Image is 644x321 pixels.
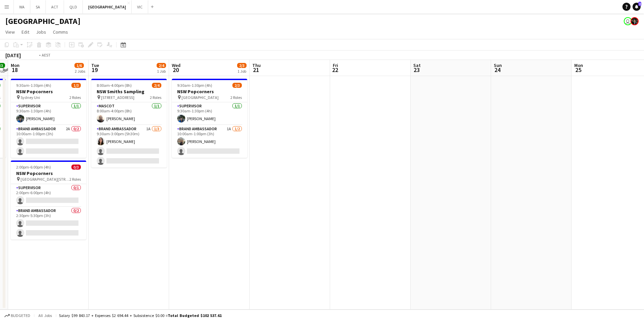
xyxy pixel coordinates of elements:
[132,0,148,13] button: VIC
[46,0,64,13] button: ACT
[83,0,132,13] button: [GEOGRAPHIC_DATA]
[3,312,31,319] button: Budgeted
[168,313,222,318] span: Total Budgeted $102 537.61
[53,29,68,35] span: Comms
[5,52,21,59] div: [DATE]
[36,29,46,35] span: Jobs
[5,29,15,35] span: View
[33,28,49,36] a: Jobs
[59,313,222,318] div: Salary $99 843.17 + Expenses $2 694.44 + Subsistence $0.00 =
[3,28,18,36] a: View
[50,28,71,36] a: Comms
[633,3,641,11] a: 2
[19,28,32,36] a: Edit
[64,0,83,13] button: QLD
[22,29,29,35] span: Edit
[14,0,30,13] button: WA
[638,2,641,6] span: 2
[624,17,632,25] app-user-avatar: Declan Murray
[5,16,80,26] h1: [GEOGRAPHIC_DATA]
[30,0,46,13] button: SA
[42,52,51,58] div: AEST
[631,17,639,25] app-user-avatar: Mauricio Torres Barquet
[37,313,53,318] span: All jobs
[11,313,30,318] span: Budgeted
